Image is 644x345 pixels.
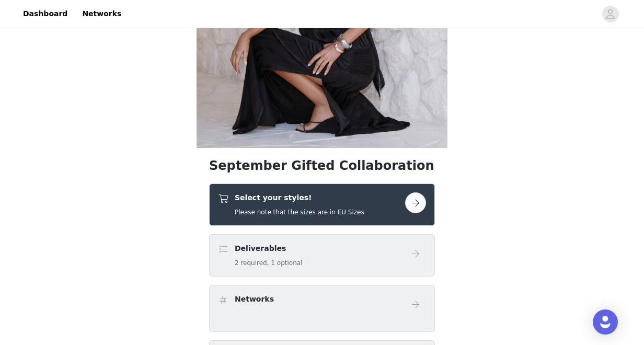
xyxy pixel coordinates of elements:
[209,183,435,226] div: Select your styles!
[235,258,302,268] h5: 2 required, 1 optional
[17,2,74,26] a: Dashboard
[76,2,128,26] a: Networks
[209,234,435,277] div: Deliverables
[235,192,364,203] h4: Select your styles!
[235,294,274,305] h4: Networks
[605,6,615,22] div: avatar
[209,156,435,175] h1: September Gifted Collaboration
[593,309,618,335] div: Open Intercom Messenger
[235,208,364,217] h5: Please note that the sizes are in EU Sizes
[209,285,435,332] div: Networks
[235,243,302,254] h4: Deliverables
